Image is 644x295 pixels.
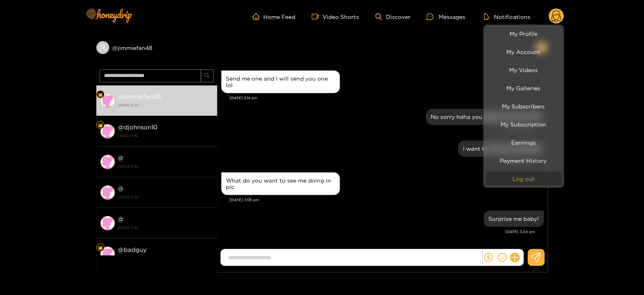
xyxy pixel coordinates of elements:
[486,172,562,186] button: Log out
[486,135,562,150] a: Earnings
[486,99,562,113] a: My Subscribers
[486,117,562,131] a: My Subscription
[486,27,562,41] a: My Profile
[486,154,562,168] a: Payment History
[486,45,562,59] a: My Account
[486,81,562,95] a: My Galleries
[486,63,562,77] a: My Videos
